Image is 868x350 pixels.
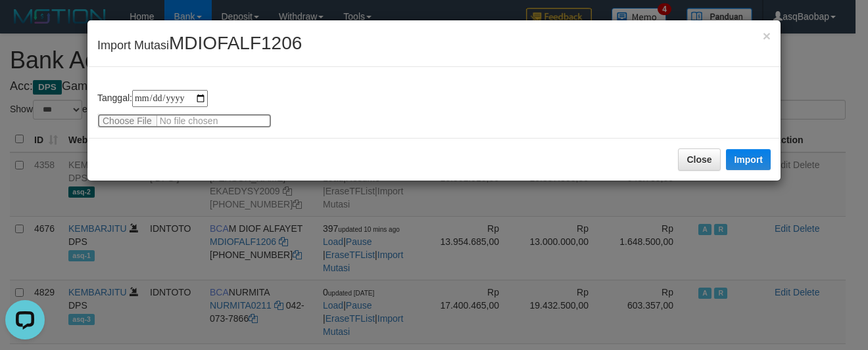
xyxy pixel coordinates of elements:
span: MDIOFALF1206 [169,33,302,53]
button: Open LiveChat chat widget [5,5,45,45]
div: Tanggal: [97,90,771,128]
button: Close [763,29,771,43]
button: Close [678,148,720,171]
span: × [763,28,771,43]
button: Import [726,149,771,170]
span: Import Mutasi [97,39,302,52]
